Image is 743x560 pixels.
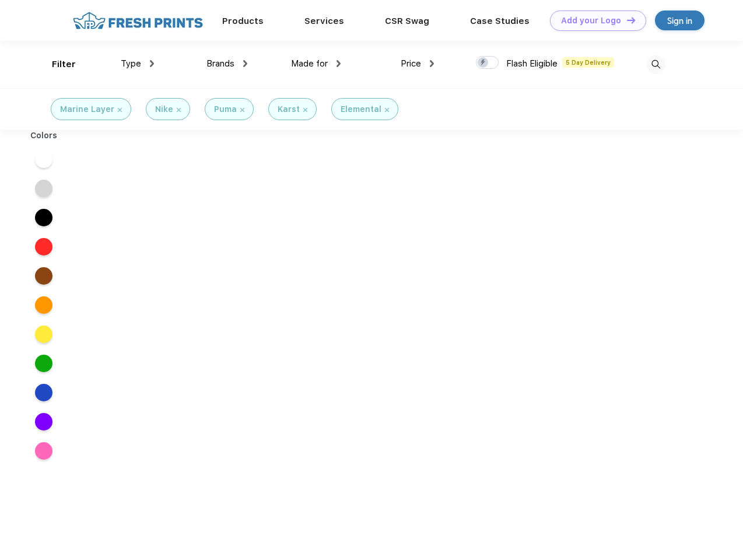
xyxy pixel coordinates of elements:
[337,60,341,67] img: dropdown.png
[304,16,344,26] a: Services
[627,17,635,23] img: DT
[69,10,206,31] img: fo%20logo%202.webp
[177,108,181,112] img: filter_cancel.svg
[243,60,247,67] img: dropdown.png
[278,103,300,116] div: Karst
[401,58,421,69] span: Price
[646,55,665,74] img: desktop_search.svg
[303,108,307,112] img: filter_cancel.svg
[341,103,381,116] div: Elemental
[22,129,66,142] div: Colors
[655,10,705,30] a: Sign in
[121,58,141,69] span: Type
[60,103,114,116] div: Marine Layer
[222,16,264,26] a: Products
[385,16,429,26] a: CSR Swag
[291,58,328,69] span: Made for
[52,58,76,71] div: Filter
[150,60,154,67] img: dropdown.png
[506,58,558,69] span: Flash Eligible
[206,58,234,69] span: Brands
[430,60,434,67] img: dropdown.png
[118,108,122,112] img: filter_cancel.svg
[667,14,692,27] div: Sign in
[562,57,614,68] span: 5 Day Delivery
[240,108,244,112] img: filter_cancel.svg
[561,16,621,26] div: Add your Logo
[214,103,237,116] div: Puma
[155,103,173,116] div: Nike
[385,108,389,112] img: filter_cancel.svg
